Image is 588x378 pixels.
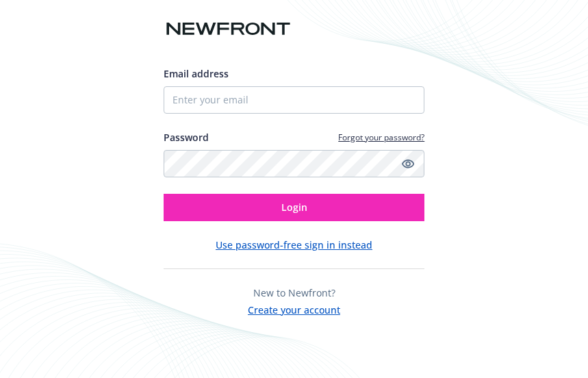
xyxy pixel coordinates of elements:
[253,286,335,299] span: New to Newfront?
[281,201,307,214] span: Login
[164,194,425,221] button: Login
[338,131,424,143] a: Forgot your password?
[248,300,340,317] button: Create your account
[164,86,425,114] input: Enter your email
[400,155,416,172] a: Show password
[216,238,372,252] button: Use password-free sign in instead
[164,130,209,144] label: Password
[164,150,425,177] input: Enter your password
[164,17,293,41] img: Newfront logo
[164,67,229,80] span: Email address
